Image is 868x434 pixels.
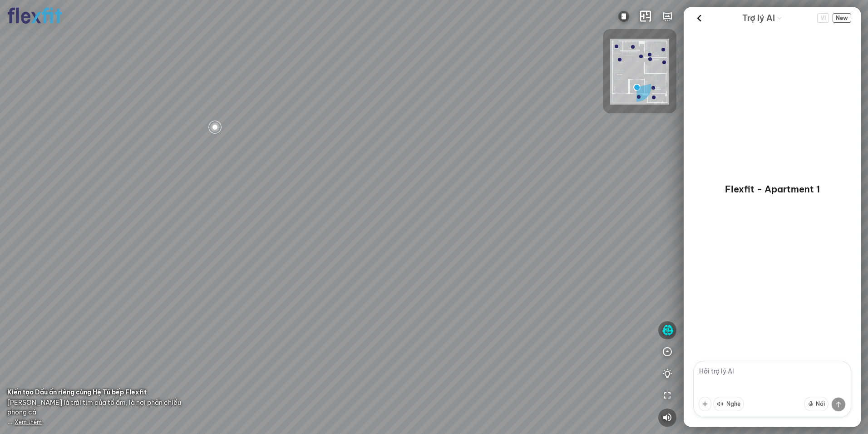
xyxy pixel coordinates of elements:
[817,13,829,23] button: Change language
[15,419,42,425] span: Xem thêm
[742,12,775,25] span: Trợ lý AI
[742,11,782,25] div: AI Guide options
[833,13,851,23] span: New
[833,13,851,23] button: New Chat
[618,11,629,22] img: logo
[610,39,669,105] img: Flexfit_Apt1_M__JKL4XAWR2ATG.png
[725,183,820,196] p: Flexfit - Apartment 1
[7,418,42,426] span: ...
[713,397,744,411] button: Nghe
[7,7,62,24] img: logo
[804,397,829,411] button: Nói
[817,13,829,23] span: VI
